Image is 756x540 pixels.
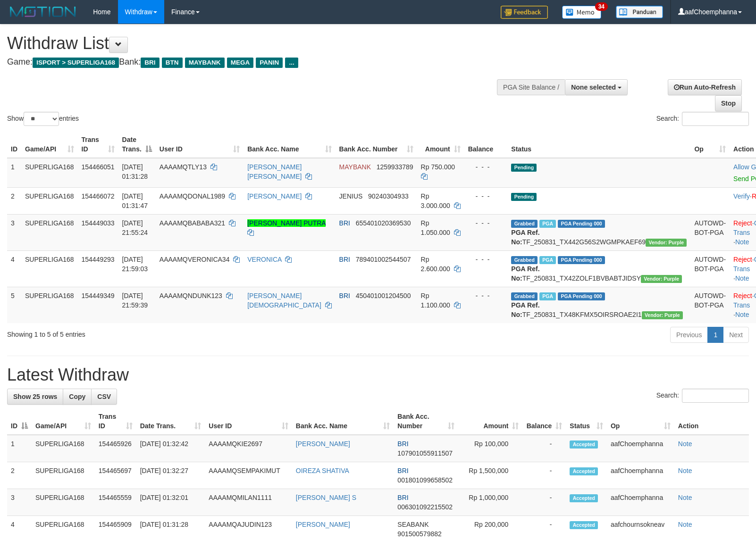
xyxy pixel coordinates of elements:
a: [PERSON_NAME] PUTRA [247,219,326,227]
div: - - - [468,291,504,300]
th: Balance [464,131,508,158]
span: ... [285,58,298,68]
span: PANIN [256,58,283,68]
td: 2 [7,187,21,214]
span: MEGA [227,58,254,68]
span: PGA Pending [558,256,605,264]
td: AAAAMQSEMPAKIMUT [205,462,292,489]
h1: Withdraw List [7,34,495,53]
span: Copy 901500579882 to clipboard [397,530,441,538]
a: Verify [733,192,750,200]
span: AAAAMQTLY13 [160,163,207,171]
span: BRI [339,256,350,263]
td: SUPERLIGA168 [32,489,95,516]
b: PGA Ref. No: [511,229,539,246]
th: User ID: activate to sort column ascending [205,408,292,435]
td: SUPERLIGA168 [32,462,95,489]
td: [DATE] 01:32:27 [136,462,205,489]
span: SEABANK [397,521,428,528]
td: 3 [7,214,21,250]
span: Copy 107901055911507 to clipboard [397,449,453,457]
span: Copy 450401001204500 to clipboard [356,292,411,299]
a: Show 25 rows [7,389,63,405]
span: Grabbed [511,256,538,264]
span: [DATE] 01:31:28 [122,163,148,180]
span: Pending [511,193,537,201]
span: Copy 006301092215502 to clipboard [397,503,453,511]
span: BTN [162,58,183,68]
th: Amount: activate to sort column ascending [458,408,522,435]
span: Rp 3.000.000 [421,192,450,209]
td: aafChoemphanna [607,462,674,489]
span: Pending [511,164,537,172]
span: BRI [397,440,408,448]
span: BRI [141,58,159,68]
td: [DATE] 01:32:42 [136,435,205,462]
span: Marked by aafheankoy [539,292,556,300]
a: Note [678,440,692,448]
img: MOTION_logo.png [7,5,79,19]
span: Rp 1.100.000 [421,292,450,309]
a: Copy [63,389,92,405]
th: Op: activate to sort column ascending [607,408,674,435]
th: Date Trans.: activate to sort column ascending [136,408,205,435]
span: Vendor URL: https://trx4.1velocity.biz [642,311,683,319]
span: 154449033 [82,219,115,227]
th: ID: activate to sort column descending [7,408,32,435]
td: 154465926 [95,435,136,462]
span: 154449349 [82,292,115,299]
a: Stop [715,95,742,111]
td: aafChoemphanna [607,489,674,516]
a: [PERSON_NAME][DEMOGRAPHIC_DATA] [247,292,321,309]
th: Bank Acc. Number: activate to sort column ascending [394,408,458,435]
th: Op: activate to sort column ascending [690,131,730,158]
td: AAAAMQMILAN1111 [205,489,292,516]
span: BRI [397,467,408,474]
th: Amount: activate to sort column ascending [417,131,464,158]
td: - [522,435,566,462]
select: Showentries [24,112,59,126]
span: CSV [97,393,111,400]
span: Accepted [570,467,598,475]
a: [PERSON_NAME] [PERSON_NAME] [247,163,302,180]
span: 154466051 [82,163,115,171]
span: Copy 90240304933 to clipboard [368,192,409,200]
a: Note [678,521,692,528]
div: - - - [468,218,504,228]
span: Show 25 rows [13,393,57,400]
a: Note [735,311,749,318]
span: Vendor URL: https://trx4.1velocity.biz [641,275,682,283]
a: VERONICA [247,256,281,263]
th: Date Trans.: activate to sort column descending [118,131,156,158]
td: [DATE] 01:32:01 [136,489,205,516]
a: [PERSON_NAME] [296,521,350,528]
td: AUTOWD-BOT-PGA [690,214,730,250]
img: Button%20Memo.svg [562,6,602,19]
td: 1 [7,435,32,462]
span: PGA Pending [558,292,605,300]
a: Note [735,274,749,282]
td: SUPERLIGA168 [21,250,78,287]
a: OIREZA SHATIVA [296,467,349,474]
a: Reject [733,256,752,263]
td: 5 [7,287,21,323]
span: ISPORT > SUPERLIGA168 [33,58,119,68]
a: Previous [670,327,708,343]
a: [PERSON_NAME] [247,192,302,200]
a: [PERSON_NAME] [296,440,350,448]
button: None selected [565,79,628,95]
span: Grabbed [511,220,538,228]
div: - - - [468,162,504,172]
td: aafChoemphanna [607,435,674,462]
td: TF_250831_TX42ZOLF1BVBABTJIDSY [507,250,690,287]
td: TF_250831_TX48KFMX5OIRSROAE2I1 [507,287,690,323]
span: Accepted [570,440,598,449]
img: Feedback.jpg [501,6,548,19]
td: AAAAMQKIE2697 [205,435,292,462]
h4: Game: Bank: [7,58,495,67]
th: Action [674,408,749,435]
span: Accepted [570,521,598,529]
span: AAAAMQNDUNK123 [160,292,222,299]
td: TF_250831_TX442G56S2WGMPKAEF69 [507,214,690,250]
th: Game/API: activate to sort column ascending [32,408,95,435]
